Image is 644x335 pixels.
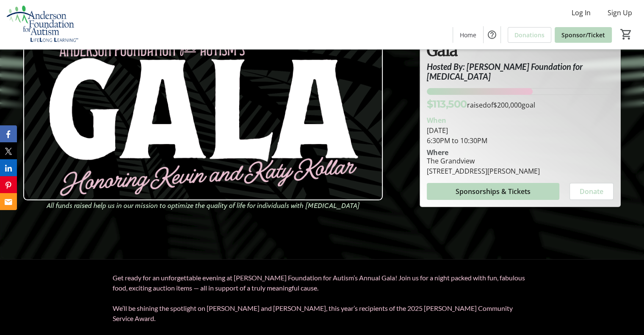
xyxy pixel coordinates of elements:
span: We’ll be shining the spotlight on [PERSON_NAME] and [PERSON_NAME], this year’s recipients of the ... [113,304,513,322]
em: Hosted By: [PERSON_NAME] Foundation for [MEDICAL_DATA] [427,61,584,81]
button: Cart [619,27,634,42]
span: Get ready for an unforgettable evening at [PERSON_NAME] Foundation for Autism’s Annual Gala! Join... [113,274,525,292]
img: Anderson Foundation for Autism 's Logo [5,3,80,46]
em: All funds raised help us in our mission to optimize the quality of life for individuals with [MED... [47,201,360,211]
span: Sponsor/Ticket [561,30,605,39]
button: Sign Up [601,6,639,19]
span: Log In [572,8,591,18]
a: Donations [508,27,551,43]
div: When [427,115,446,125]
div: [DATE] 6:30PM to 10:30PM [427,125,614,146]
span: $113,500 [427,98,467,110]
div: [STREET_ADDRESS][PERSON_NAME] [427,166,540,176]
p: raised of goal [427,97,535,112]
span: Sign Up [608,8,632,18]
button: Donate [569,183,614,200]
a: Home [453,27,483,43]
button: Help [484,26,500,43]
button: Log In [565,6,597,19]
button: Sponsorships & Tickets [427,183,559,200]
a: Sponsor/Ticket [555,27,612,43]
div: The Grandview [427,156,540,166]
div: 56.75% of fundraising goal reached [427,88,614,95]
span: Donations [514,30,544,39]
span: Donate [580,186,603,197]
span: Sponsorships & Tickets [456,186,531,197]
div: Where [427,149,448,156]
span: $200,000 [493,100,522,110]
span: Home [460,30,476,39]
